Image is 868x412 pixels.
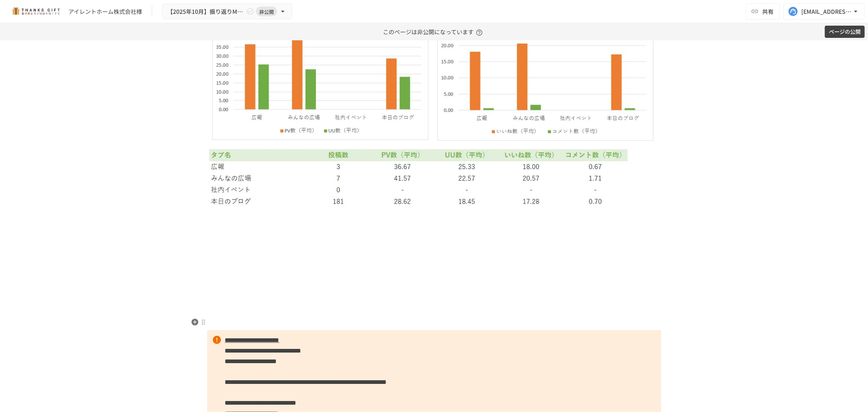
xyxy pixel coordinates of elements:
[825,26,865,38] button: ページの公開
[68,7,142,16] div: アイレントホーム株式会社様
[801,7,852,17] div: [EMAIL_ADDRESS][DOMAIN_NAME]
[746,3,780,20] button: 共有
[783,3,865,20] button: [EMAIL_ADDRESS][DOMAIN_NAME]
[256,7,277,16] span: 非公開
[10,5,62,18] img: mMP1OxWUAhQbsRWCurg7vIHe5HqDpP7qZo7fRoNLXQh
[762,7,774,16] span: 共有
[162,4,292,20] button: 【2025年10月】振り返りMTG非公開
[383,23,485,40] p: このページは非公開になっています
[167,7,245,17] span: 【2025年10月】振り返りMTG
